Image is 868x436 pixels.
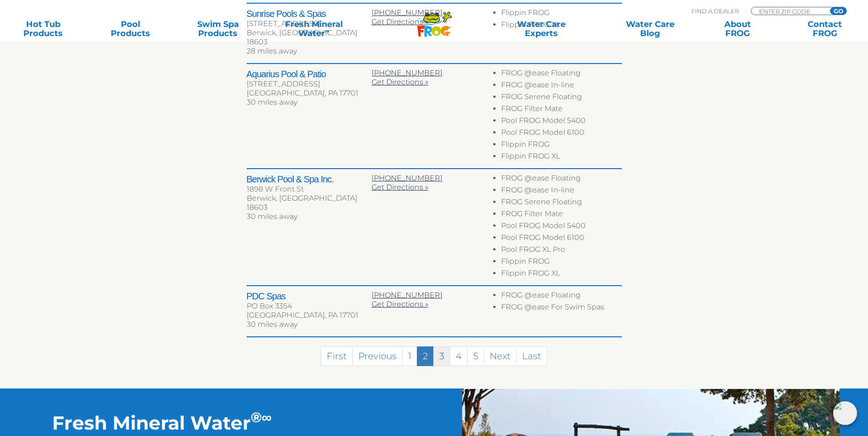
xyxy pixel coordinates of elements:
[402,346,417,366] a: 1
[247,98,297,106] span: 30 miles away
[372,8,442,17] a: [PHONE_NUMBER]
[247,69,372,80] h2: Aquarius Pool & Patio
[247,212,297,221] span: 30 miles away
[247,311,372,320] div: [GEOGRAPHIC_DATA], PA 17701
[372,69,442,77] a: [PHONE_NUMBER]
[501,140,621,152] li: Flippin FROG
[247,8,372,19] h2: Sunrise Pools & Spas
[372,17,428,26] a: Get Directions »
[352,346,403,366] a: Previous
[247,194,372,212] div: Berwick, [GEOGRAPHIC_DATA] 18603
[247,185,372,194] div: 1898 W Front St
[791,20,859,38] a: ContactFROG
[247,320,297,329] span: 30 miles away
[501,291,621,303] li: FROG @ease Floating
[501,245,621,257] li: Pool FROG XL Pro
[433,346,450,366] a: 3
[501,303,621,314] li: FROG @ease For Swim Spas
[484,346,517,366] a: Next
[372,291,442,299] a: [PHONE_NUMBER]
[372,183,428,191] a: Get Directions »
[758,7,820,15] input: Zip Code Form
[184,20,252,38] a: Swim SpaProducts
[703,20,771,38] a: AboutFROG
[501,8,621,20] li: Flippin FROG
[247,174,372,185] h2: Berwick Pool & Spa Inc.
[417,346,434,366] a: 2
[450,346,468,366] a: 4
[833,401,857,425] img: openIcon
[501,209,621,221] li: FROG Filter Mate
[97,20,165,38] a: PoolProducts
[372,300,428,308] a: Get Directions »
[501,69,621,80] li: FROG @ease Floating
[516,346,547,366] a: Last
[372,174,442,182] a: [PHONE_NUMBER]
[247,302,372,311] div: PO Box 3354
[691,7,739,15] p: Find A Dealer
[247,28,372,47] div: Berwick, [GEOGRAPHIC_DATA] 18603
[501,128,621,140] li: Pool FROG Model 6100
[501,152,621,164] li: Flippin FROG XL
[501,257,621,269] li: Flippin FROG
[501,186,621,197] li: FROG @ease In-line
[467,346,484,366] a: 5
[501,221,621,233] li: Pool FROG Model 5400
[321,346,353,366] a: First
[251,409,262,426] sup: ®
[372,78,428,86] a: Get Directions »
[501,197,621,209] li: FROG Serene Floating
[501,116,621,128] li: Pool FROG Model 5400
[501,20,621,32] li: Flippin FROG XL
[247,291,372,302] h2: PDC Spas
[501,104,621,116] li: FROG Filter Mate
[247,47,297,55] span: 28 miles away
[247,89,372,98] div: [GEOGRAPHIC_DATA], PA 17701
[52,411,382,434] h2: Fresh Mineral Water
[501,92,621,104] li: FROG Serene Floating
[501,174,621,186] li: FROG @ease Floating
[616,20,684,38] a: Water CareBlog
[9,20,77,38] a: Hot TubProducts
[262,409,272,426] sup: ∞
[830,7,846,15] input: GO
[501,80,621,92] li: FROG @ease In-line
[501,233,621,245] li: Pool FROG Model 6100
[247,19,372,28] div: [STREET_ADDRESS]
[247,80,372,89] div: [STREET_ADDRESS]
[501,269,621,281] li: Flippin FROG XL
